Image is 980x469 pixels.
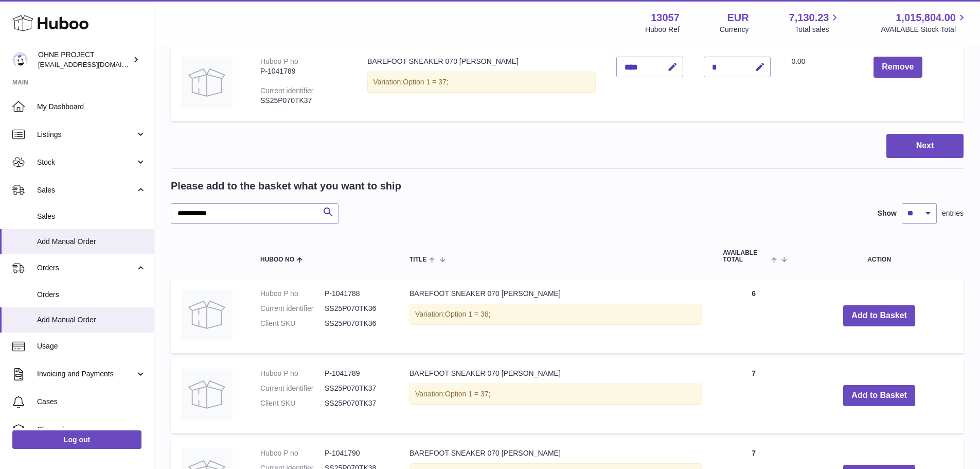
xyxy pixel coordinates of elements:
span: Huboo no [260,256,294,263]
dt: Huboo P no [260,289,325,299]
span: Invoicing and Payments [37,369,135,379]
div: OHNE PROJECT [38,50,131,70]
td: BAREFOOT SNEAKER 070 [PERSON_NAME] [399,279,712,353]
td: 6 [712,279,795,353]
span: Usage [37,341,146,351]
label: Show [878,209,897,218]
div: Currency [720,25,749,34]
a: Log out [12,430,141,449]
dd: P-1041790 [325,448,389,458]
span: entries [942,209,964,218]
div: SS25P070TK37 [260,96,347,106]
span: Orders [37,263,135,273]
span: 1,015,804.00 [896,11,956,25]
div: Huboo P no [260,57,298,65]
span: Option 1 = 36; [445,310,490,318]
dd: P-1041788 [325,289,389,299]
td: BAREFOOT SNEAKER 070 [PERSON_NAME] [357,46,606,121]
span: 0.00 [791,57,805,65]
span: Add Manual Order [37,315,146,325]
div: Current identifier [260,86,314,95]
td: 7 [712,358,795,433]
h2: Please add to the basket what you want to ship [171,179,401,193]
span: My Dashboard [37,102,146,112]
span: Total sales [795,25,841,34]
dt: Client SKU [260,398,325,408]
span: Option 1 = 37; [445,390,490,398]
span: Cases [37,397,146,407]
dt: Huboo P no [260,448,325,458]
dt: Client SKU [260,319,325,328]
strong: EUR [727,11,749,25]
a: 1,015,804.00 AVAILABLE Stock Total [881,11,968,34]
span: AVAILABLE Total [723,250,769,263]
span: [EMAIL_ADDRESS][DOMAIN_NAME] [38,60,151,68]
dt: Huboo P no [260,369,325,378]
div: Variation: [409,304,702,325]
span: Add Manual Order [37,237,146,247]
span: Option 1 = 37; [403,78,448,86]
div: Variation: [409,384,702,405]
span: AVAILABLE Stock Total [881,25,968,34]
span: Sales [37,185,135,195]
button: Remove [874,57,922,78]
dt: Current identifier [260,384,325,393]
span: Orders [37,290,146,300]
th: Action [795,239,964,273]
td: BAREFOOT SNEAKER 070 [PERSON_NAME] [399,358,712,433]
dd: SS25P070TK36 [325,319,389,328]
img: BAREFOOT SNEAKER 070 TEDDY KHAKI [181,289,233,340]
span: Title [409,256,426,263]
div: Huboo Ref [645,25,680,34]
div: Variation: [367,72,596,93]
span: Channels [37,425,146,435]
dt: Current identifier [260,304,325,314]
img: BAREFOOT SNEAKER 070 TEDDY KHAKI [181,57,233,108]
button: Next [886,134,964,158]
img: BAREFOOT SNEAKER 070 TEDDY KHAKI [181,369,233,420]
dd: SS25P070TK37 [325,384,389,393]
dd: SS25P070TK36 [325,304,389,314]
button: Add to Basket [843,305,915,326]
strong: 13057 [651,11,680,25]
img: internalAdmin-13057@internal.huboo.com [12,52,28,67]
div: P-1041789 [260,66,347,76]
span: Stock [37,158,135,167]
span: Listings [37,130,135,140]
span: 7,130.23 [789,11,829,25]
button: Add to Basket [843,385,915,406]
dd: P-1041789 [325,369,389,378]
dd: SS25P070TK37 [325,398,389,408]
span: Sales [37,212,146,221]
a: 7,130.23 Total sales [789,11,841,34]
